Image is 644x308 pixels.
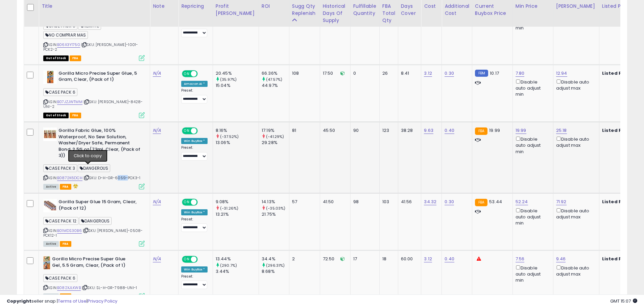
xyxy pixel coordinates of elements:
a: 7.80 [516,70,525,77]
div: 9.08% [216,199,259,205]
div: 29.28% [262,140,289,146]
b: Listed Price: [602,127,633,134]
b: Gorilla Micro Precise Super Glue, 5 Gram, Clear, (Pack of 1) [58,70,141,85]
a: 9.63 [424,127,433,134]
div: 38.28 [401,127,416,134]
a: 19.99 [516,127,526,134]
span: 10.17 [490,70,499,76]
small: FBA [475,199,487,206]
div: ASIN: [43,4,145,60]
div: 26 [382,70,393,76]
span: DANGEROUS [79,217,112,225]
div: ROI [262,3,286,10]
span: | SKU: [PERSON_NAME]-8428-UNI-2 [43,99,143,109]
img: 518OsWsb77L._SL40_.jpg [43,256,50,269]
a: 3.12 [424,70,432,77]
span: All listings that are currently out of stock and unavailable for purchase on Amazon [43,55,69,61]
span: CASE PACK 12 [43,217,78,225]
a: N/A [153,127,161,134]
div: Disable auto adjust min [516,264,548,284]
span: ON [183,71,191,76]
a: B082XJLKWB [57,285,81,291]
a: N/A [153,70,161,77]
small: (-37.52%) [220,134,239,139]
div: 44.97% [262,82,289,89]
span: | SKU: SL-H-GR-7988-UNI-1 [82,285,137,290]
div: Win BuyBox * [181,138,208,144]
span: DANGEROUS [78,164,111,172]
a: 0.40 [445,256,454,262]
span: OFF [197,257,208,262]
span: CASE PACK 6 [43,274,77,282]
span: ON [183,128,191,134]
small: (296.31%) [266,263,285,268]
small: (47.57%) [266,77,282,82]
div: 66.36% [262,70,289,76]
div: 2 [292,256,315,262]
div: ASIN: [43,199,145,246]
a: 0.30 [445,198,454,205]
div: 0 [353,70,374,76]
span: FBA [70,113,81,118]
a: 0.30 [445,70,454,77]
div: Preset: [181,145,208,161]
a: B07JZJWTMM [57,99,82,105]
span: 2025-08-12 15:07 GMT [610,298,637,304]
div: Win BuyBox * [181,209,208,215]
span: OFF [197,71,208,76]
div: 90 [353,127,374,134]
small: FBM [475,70,488,77]
div: Disable auto adjust min [516,78,548,98]
div: 108 [292,70,315,76]
div: Preset: [181,22,208,37]
div: ASIN: [43,127,145,189]
div: Profit [PERSON_NAME] [216,3,256,17]
div: 60.00 [401,256,416,262]
div: 20.45% [216,70,259,76]
div: 41.50 [323,199,345,205]
div: 8.41 [401,70,416,76]
a: 71.92 [556,198,567,205]
div: 14.13% [262,199,289,205]
div: 98 [353,199,374,205]
div: 3.44% [216,268,259,275]
a: B06X3Y175G [57,42,80,48]
span: All listings currently available for purchase on Amazon [43,184,59,190]
b: Gorilla Micro Precise Super Glue Gel, 5.5 Gram, Clear, (Pack of 1) [52,256,134,270]
strong: Copyright [7,298,31,304]
div: Preset: [181,217,208,232]
div: Disable auto adjust min [516,207,548,227]
div: Current Buybox Price [475,3,510,17]
img: 51HoXmTmn4L._SL40_.jpg [43,199,57,212]
span: | SKU: D-H-GR-6059-PCK3-1 [84,175,140,181]
small: (290.7%) [220,263,237,268]
a: N/A [153,256,161,262]
div: 103 [382,199,393,205]
a: Terms of Use [58,298,87,304]
a: Privacy Policy [88,298,117,304]
div: 72.50 [323,256,345,262]
a: B0872K6DCH [57,175,82,181]
div: Preset: [181,88,208,103]
div: Disable auto adjust max [556,135,594,148]
div: Disable auto adjust min [516,135,548,155]
div: Disable auto adjust max [556,78,594,91]
a: 12.94 [556,70,567,77]
div: Note [153,3,175,10]
div: 21.75% [262,211,289,217]
b: Gorilla Fabric Glue, 100% Waterproof, No Sew Solution, Washer/Dryer Safe, Permanent Bond, 2.5fl o... [58,127,141,161]
span: ON [183,257,191,262]
div: Disable auto adjust max [556,264,594,277]
i: hazardous material [71,184,78,188]
small: (35.97%) [220,77,237,82]
div: 18 [382,256,393,262]
span: FBA [60,241,71,247]
a: 34.32 [424,198,436,205]
small: (-31.26%) [220,206,238,211]
a: 0.40 [445,127,454,134]
a: 3.12 [424,256,432,262]
div: Historical Days Of Supply [323,3,348,24]
div: 13.44% [216,256,259,262]
div: Sugg Qty Replenish [292,3,317,17]
div: Cost [424,3,439,10]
